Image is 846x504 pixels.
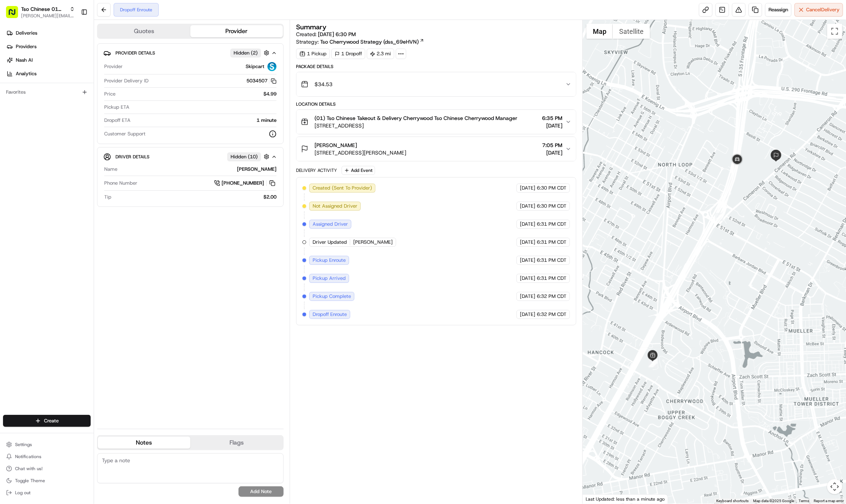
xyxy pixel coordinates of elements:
[542,141,562,149] span: 7:05 PM
[3,415,91,427] button: Create
[520,221,535,228] span: [DATE]
[20,49,124,57] input: Clear
[53,187,91,193] a: Powered byPylon
[520,293,535,300] span: [DATE]
[585,494,609,504] img: Google
[296,167,337,173] div: Delivery Activity
[8,130,20,142] img: Brigitte Vinadas
[715,213,723,221] div: 3
[8,72,21,86] img: 1736555255976-a54dd68f-1ca7-489b-9aae-adbdc363a1c4
[61,165,124,179] a: 💻API Documentation
[3,3,78,21] button: Tso Chinese 01 Cherrywood[PERSON_NAME][EMAIL_ADDRESS][DOMAIN_NAME]
[115,154,149,160] span: Driver Details
[313,275,346,282] span: Pickup Arrived
[267,62,276,71] img: profile_skipcart_partner.png
[3,54,94,66] a: Nash AI
[114,194,276,200] div: $2.00
[75,187,91,193] span: Pylon
[331,49,365,59] div: 1 Dropoff
[613,24,650,39] button: Show satellite imagery
[5,165,61,179] a: 📗Knowledge Base
[8,169,14,175] div: 📗
[34,72,123,80] div: Start new chat
[15,466,43,472] span: Chat with us!
[104,194,111,200] span: Tip
[15,117,21,123] img: 1736555255976-a54dd68f-1ca7-489b-9aae-adbdc363a1c4
[104,180,137,187] span: Phone Number
[537,257,567,264] span: 6:31 PM CDT
[520,185,535,191] span: [DATE]
[753,499,794,503] span: Map data ©2025 Google
[190,25,283,37] button: Provider
[318,31,356,38] span: [DATE] 6:30 PM
[8,30,137,43] p: Welcome 👋
[537,203,567,209] span: 6:30 PM CDT
[353,239,393,246] span: [PERSON_NAME]
[234,50,258,56] span: Hidden ( 2 )
[117,97,137,106] button: See all
[128,74,137,83] button: Start new chat
[537,239,567,246] span: 6:31 PM CDT
[313,221,348,228] span: Assigned Driver
[21,5,67,13] span: Tso Chinese 01 Cherrywood
[263,91,276,97] span: $4.99
[806,6,840,13] span: Cancel Delivery
[67,117,82,123] span: [DATE]
[15,478,45,484] span: Toggle Theme
[520,203,535,209] span: [DATE]
[313,185,372,191] span: Created (Sent To Provider)
[190,437,283,449] button: Flags
[104,77,149,84] span: Provider Delivery ID
[320,38,424,46] a: Tso Cherrywood Strategy (dss_69eHVN)
[313,293,351,300] span: Pickup Complete
[296,30,356,38] span: Created:
[827,479,842,494] button: Map camera controls
[313,257,346,264] span: Pickup Enroute
[320,38,419,46] span: Tso Cherrywood Strategy (dss_69eHVN)
[16,30,37,36] span: Deliveries
[21,13,75,19] button: [PERSON_NAME][EMAIL_ADDRESS][DOMAIN_NAME]
[716,498,749,504] button: Keyboard shortcuts
[227,152,271,161] button: Hidden (10)
[542,114,562,122] span: 6:35 PM
[67,137,82,143] span: [DATE]
[314,149,406,156] span: [STREET_ADDRESS][PERSON_NAME]
[103,47,277,59] button: Provider DetailsHidden (2)
[367,49,394,59] div: 2.3 mi
[246,77,276,84] button: 5034507
[649,359,657,367] div: 2
[64,169,70,175] div: 💻
[23,137,61,143] span: [PERSON_NAME]
[3,451,91,462] button: Notifications
[314,114,517,122] span: (01) Tso Chinese Takeout & Delivery Cherrywood Tso Chinese Cherrywood Manager
[8,110,20,122] img: Angelique Valdez
[520,257,535,264] span: [DATE]
[34,80,103,86] div: We're available if you need us!
[104,131,146,137] span: Customer Support
[296,137,576,161] button: [PERSON_NAME][STREET_ADDRESS][PERSON_NAME]7:05 PM[DATE]
[3,68,94,80] a: Analytics
[314,80,333,88] span: $34.53
[296,24,327,30] h3: Summary
[104,91,115,97] span: Price
[15,169,58,176] span: Knowledge Base
[62,137,65,143] span: •
[814,499,844,503] a: Report a map error
[16,70,36,77] span: Analytics
[794,3,843,17] button: CancelDelivery
[537,185,567,191] span: 6:30 PM CDT
[104,63,123,70] span: Provider
[3,475,91,486] button: Toggle Theme
[542,122,562,129] span: [DATE]
[314,122,517,129] span: [STREET_ADDRESS]
[23,117,61,123] span: [PERSON_NAME]
[3,86,91,98] div: Favorites
[3,487,91,498] button: Log out
[583,494,668,504] div: Last Updated: less than a minute ago
[222,180,264,187] span: [PHONE_NUMBER]
[15,454,41,460] span: Notifications
[134,117,276,124] div: 1 minute
[313,239,347,246] span: Driver Updated
[296,49,330,59] div: 1 Pickup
